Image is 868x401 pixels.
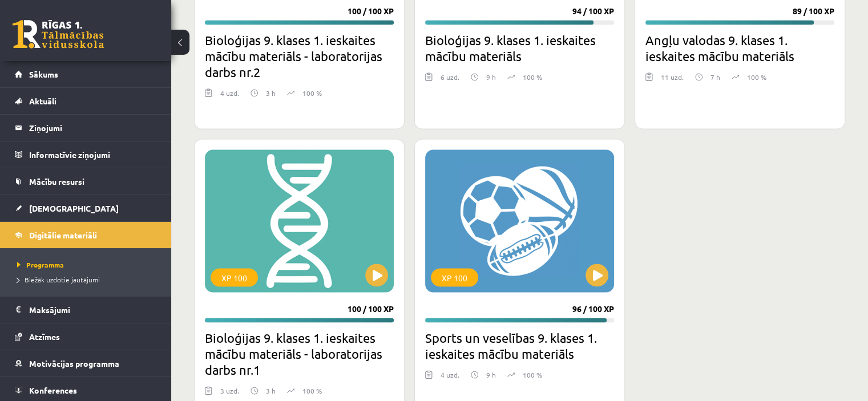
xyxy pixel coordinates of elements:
[15,195,157,221] a: [DEMOGRAPHIC_DATA]
[15,350,157,376] a: Motivācijas programma
[441,72,459,89] div: 6 uzd.
[29,141,157,168] legend: Informatīvie ziņojumi
[29,230,97,240] span: Digitālie materiāli
[17,274,160,285] a: Biežāk uzdotie jautājumi
[29,203,119,213] span: [DEMOGRAPHIC_DATA]
[220,88,239,105] div: 4 uzd.
[431,269,478,287] div: XP 100
[15,323,157,350] a: Atzīmes
[29,69,58,79] span: Sākums
[29,176,84,187] span: Mācību resursi
[15,61,157,87] a: Sākums
[661,72,684,89] div: 11 uzd.
[13,20,104,48] a: Rīgas 1. Tālmācības vidusskola
[266,386,276,396] p: 3 h
[211,269,258,287] div: XP 100
[15,115,157,141] a: Ziņojumi
[29,297,157,323] legend: Maksājumi
[441,370,459,387] div: 4 uzd.
[425,330,614,362] h2: Sports un veselības 9. klases 1. ieskaites mācību materiāls
[17,260,160,270] a: Programma
[266,88,276,98] p: 3 h
[645,32,834,64] h2: Angļu valodas 9. klases 1. ieskaites mācību materiāls
[29,96,56,106] span: Aktuāli
[205,32,394,80] h2: Bioloģijas 9. klases 1. ieskaites mācību materiāls - laboratorijas darbs nr.2
[523,72,542,82] p: 100 %
[15,297,157,323] a: Maksājumi
[29,115,157,141] legend: Ziņojumi
[523,370,542,380] p: 100 %
[17,260,64,269] span: Programma
[15,222,157,248] a: Digitālie materiāli
[29,331,60,342] span: Atzīmes
[302,386,322,396] p: 100 %
[29,358,119,368] span: Motivācijas programma
[486,72,496,82] p: 9 h
[15,141,157,168] a: Informatīvie ziņojumi
[425,32,614,64] h2: Bioloģijas 9. klases 1. ieskaites mācību materiāls
[15,168,157,195] a: Mācību resursi
[710,72,720,82] p: 7 h
[15,88,157,114] a: Aktuāli
[17,275,100,284] span: Biežāk uzdotie jautājumi
[29,385,77,395] span: Konferences
[486,370,496,380] p: 9 h
[302,88,322,98] p: 100 %
[205,330,394,378] h2: Bioloģijas 9. klases 1. ieskaites mācību materiāls - laboratorijas darbs nr.1
[747,72,766,82] p: 100 %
